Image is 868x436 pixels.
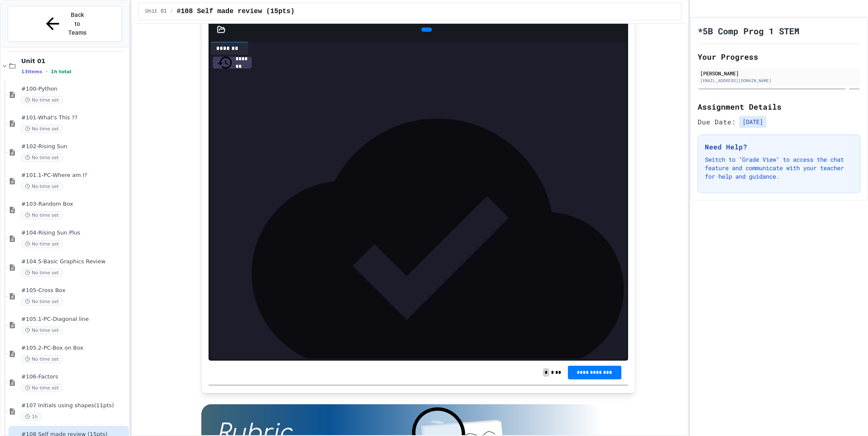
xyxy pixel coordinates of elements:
[739,116,766,128] span: [DATE]
[21,402,127,409] span: #107 Initials using shapes(11pts)
[21,287,127,294] span: #105-Cross Box
[170,8,173,15] span: /
[21,182,63,190] span: No time set
[21,172,127,179] span: #101.1-PC-Where am I?
[21,57,127,65] span: Unit 01
[21,86,127,93] span: #100-Python
[21,240,63,248] span: No time set
[698,101,860,113] h2: Assignment Details
[21,316,127,323] span: #105.1-PC-Diagonal line
[21,114,127,121] span: #101-What's This ??
[145,8,167,15] span: Unit 01
[8,6,122,42] button: Back to Teams
[21,298,63,306] span: No time set
[21,373,127,381] span: #106-Factors
[698,25,799,37] h1: *5B Comp Prog 1 STEM
[21,384,63,392] span: No time set
[705,155,853,181] p: Switch to "Grade View" to access the chat feature and communicate with your teacher for help and ...
[21,125,63,133] span: No time set
[21,269,63,277] span: No time set
[705,142,853,152] h3: Need Help?
[700,69,858,77] div: [PERSON_NAME]
[177,6,295,17] span: #108 Self made review (15pts)
[21,69,42,75] span: 13 items
[21,355,63,363] span: No time set
[21,96,63,104] span: No time set
[21,326,63,334] span: No time set
[51,69,72,75] span: 1h total
[21,143,127,150] span: #102-Rising Sun
[21,229,127,237] span: #104-Rising Sun Plus
[698,51,860,63] h2: Your Progress
[21,201,127,208] span: #103-Random Box
[700,77,858,84] div: [EMAIL_ADDRESS][DOMAIN_NAME]
[21,413,42,421] span: 1h
[21,154,63,162] span: No time set
[67,11,87,37] span: Back to Teams
[698,117,736,127] span: Due Date:
[21,211,63,219] span: No time set
[21,258,127,265] span: #104.5-Basic Graphics Review
[46,68,47,75] span: •
[21,345,127,352] span: #105.2-PC-Box on Box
